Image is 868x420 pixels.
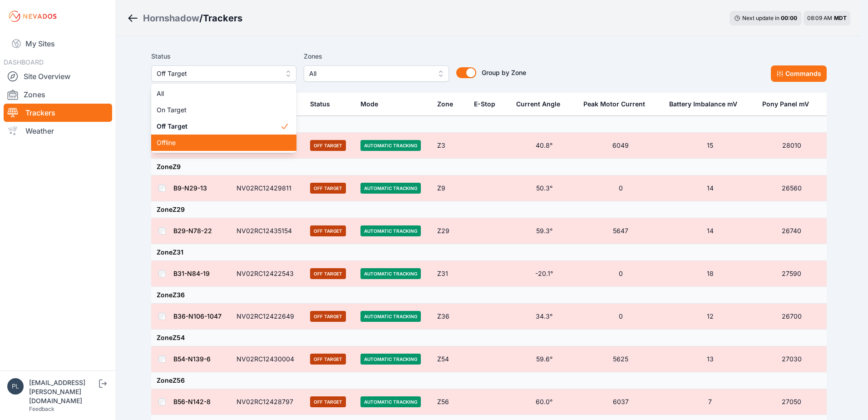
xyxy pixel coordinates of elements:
span: All [157,89,280,98]
span: Off Target [157,122,280,131]
span: Offline [157,138,280,147]
div: Off Target [151,84,296,153]
button: Off Target [151,65,296,82]
span: Off Target [157,68,278,79]
span: On Target [157,105,280,115]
